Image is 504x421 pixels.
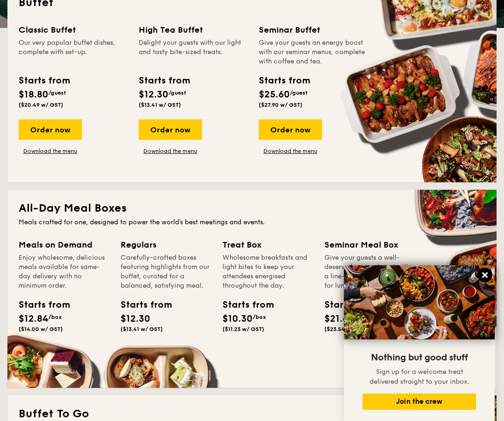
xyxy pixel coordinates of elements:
[19,326,63,332] span: ($14.00 w/ GST)
[19,23,128,36] div: Classic Buffet
[48,314,62,320] span: /box
[121,238,211,251] div: Regulars
[19,201,485,216] h2: All-Day Meal Boxes
[259,23,368,36] div: Seminar Buffet
[19,38,128,66] div: Our very popular buffet dishes, complete with set-up.
[19,238,109,251] div: Meals on Demand
[477,268,492,283] button: Close
[19,74,69,88] div: Starts from
[290,90,308,96] span: /guest
[371,352,468,363] span: Nothing but good stuff
[139,23,248,36] div: High Tea Buffet
[139,119,202,140] div: Order now
[19,102,63,108] span: ($20.49 w/ GST)
[168,90,186,96] span: /guest
[19,147,82,155] a: Download the menu
[253,314,266,320] span: /box
[324,326,369,332] span: ($23.54 w/ GST)
[324,298,366,312] div: Starts from
[48,90,66,96] span: /guest
[324,238,415,251] div: Seminar Meal Box
[324,253,415,290] div: Give your guests a well-deserved energy boost with a line-up of meals and treats for lunch and br...
[222,298,264,312] div: Starts from
[19,218,485,227] div: Meals crafted for one, designed to power the world's best meetings and events.
[363,393,476,410] button: Join the crew
[324,313,354,324] span: $21.60
[139,74,189,88] div: Starts from
[19,253,109,290] div: Enjoy wholesome, delicious meals available for same-day delivery with no minimum order.
[19,298,60,312] div: Starts from
[259,147,322,155] a: Download the menu
[19,313,48,324] span: $12.84
[121,298,162,312] div: Starts from
[139,102,181,108] span: ($13.41 w/ GST)
[139,89,168,100] span: $12.30
[139,147,202,155] a: Download the menu
[222,313,253,324] span: $10.30
[222,253,313,290] div: Wholesome breakfasts and light bites to keep your attendees energised throughout the day.
[121,253,211,290] div: Carefully-crafted boxes featuring highlights from our buffet, curated for a balanced, satisfying ...
[121,313,150,324] span: $12.30
[222,238,313,251] div: Treat Box
[121,326,163,332] span: ($13.41 w/ GST)
[259,119,322,140] div: Order now
[259,74,309,88] div: Starts from
[259,102,302,108] span: ($27.90 w/ GST)
[222,326,264,332] span: ($11.23 w/ GST)
[259,89,290,100] span: $25.60
[370,368,469,386] span: Sign up for a welcome treat delivered straight to your inbox.
[139,38,248,66] div: Delight your guests with our light and tasty bite-sized treats.
[19,119,82,140] div: Order now
[19,89,48,100] span: $18.80
[259,38,368,66] div: Give your guests an energy boost with our seminar menus, complete with coffee and tea.
[344,265,495,339] img: DSC07876-Edit02-Large.jpeg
